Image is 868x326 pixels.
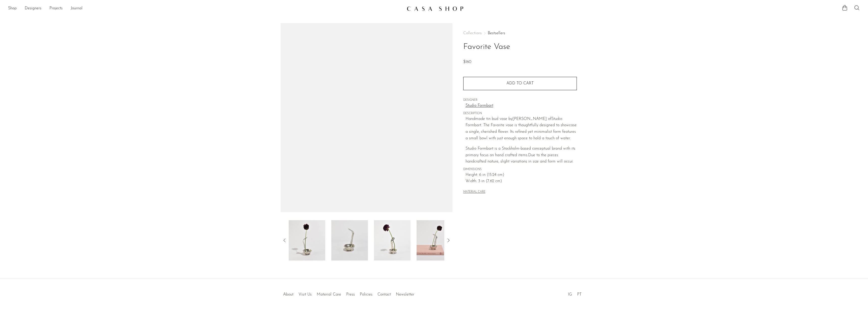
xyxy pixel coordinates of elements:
[317,292,341,297] a: Material Care
[25,5,41,12] a: Designers
[374,220,411,260] img: Favorite Vase
[299,292,312,297] a: Visit Us
[577,292,582,297] a: PT
[49,5,63,12] a: Projects
[463,60,471,64] span: $160
[463,98,577,103] span: DESIGNER
[463,77,577,90] button: Add to cart
[289,220,325,260] img: Favorite Vase
[360,292,372,297] a: Policies
[512,117,551,121] span: [PERSON_NAME] of
[463,31,482,35] span: Collections
[466,172,577,178] span: Height: 6 in (15.24 cm)
[8,5,17,12] a: Shop
[417,220,453,260] img: Favorite Vase
[346,292,355,297] a: Press
[466,178,577,185] span: Width: 3 in (7.62 cm)
[466,103,577,109] a: Studio Formbart
[463,167,577,172] span: DIMENSIONS
[463,111,577,116] span: DESCRIPTION
[488,31,505,35] a: Bestsellers
[463,190,485,194] button: MATERIAL CARE
[71,5,83,12] a: Journal
[463,41,577,53] h1: Favorite Vase
[377,292,391,297] a: Contact
[466,147,575,157] span: Studio Formbart is a Stockholm-based conceptual brand with its primary focus on hand crafted items.
[466,116,577,142] p: Handmade tin bud vase by Studio Formbart. The Favorite vase is thoughtfully designed to showcase ...
[568,292,572,297] a: IG
[8,4,403,13] ul: NEW HEADER MENU
[281,288,417,298] ul: Quick links
[8,4,403,13] nav: Desktop navigation
[331,220,368,260] img: Favorite Vase
[283,292,293,297] a: About
[565,288,584,298] ul: Social Medias
[466,146,577,165] p: Due to the pieces handcrafted nature, slight variations in size and form will occur.
[506,81,534,85] span: Add to cart
[463,31,577,35] nav: Breadcrumbs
